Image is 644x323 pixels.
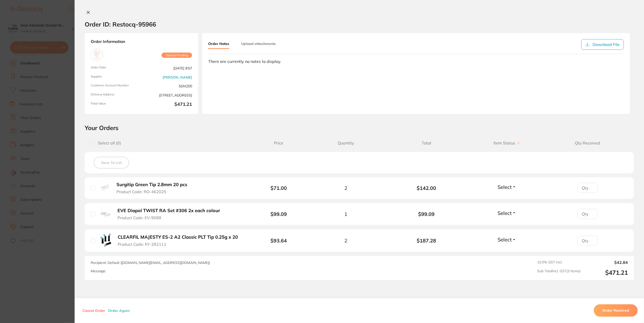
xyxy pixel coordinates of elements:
[163,75,192,79] a: [PERSON_NAME]
[118,242,166,246] span: Product Code: KY-282111
[91,84,139,89] span: Customer Account Number
[577,183,598,193] input: Qty
[386,185,467,191] b: $142.00
[115,182,193,194] button: Surgitip Green Tip 2.8mm 20 pcs Product Code: RO-462025
[95,141,121,145] span: Select all ( 0 )
[117,208,220,213] b: EVE Diapol TWIST RA Set #306 2x each colour
[498,236,512,243] span: Select
[208,39,229,49] button: Order Notes
[99,233,112,247] img: CLEARFIL MAJESTY ES-2 A2 Classic PLT Tip 0.25g x 20
[386,211,467,217] b: $99.09
[270,185,287,191] b: $71.00
[496,210,518,216] button: Select
[344,238,347,243] span: 2
[94,157,129,168] button: Save To List
[547,141,628,145] span: Qty Received
[91,66,139,71] span: Order Date
[116,208,225,220] button: EVE Diapol TWIST RA Set #306 2x each colour Product Code: EV-9088
[537,269,580,276] span: Sub Total Incl. GST ( 3 Items)
[143,84,192,89] span: 5ShI200
[99,181,111,193] img: Surgitip Green Tip 2.8mm 20 pcs
[577,209,598,219] input: Qty
[118,235,238,240] b: CLEARFIL MAJESTY ES-2 A2 Classic PLT Tip 0.25g x 20
[496,184,518,190] button: Select
[585,269,628,276] output: $471.21
[91,75,139,80] span: Supplier
[585,260,628,265] output: $42.84
[467,141,547,145] span: Item Status
[537,260,580,265] span: 10.0 % GST Incl.
[241,39,276,48] button: Upload attachments
[344,211,347,217] span: 1
[117,215,161,220] span: Product Code: EV-9088
[91,39,192,45] strong: Order Information
[92,50,102,60] img: Henry Schein Halas
[143,102,192,108] b: $471.21
[498,184,512,190] span: Select
[91,260,210,265] span: Recipient: Default ( [DOMAIN_NAME][EMAIL_ADDRESS][DOMAIN_NAME] )
[85,20,156,28] h2: Order ID: Restocq- 95966
[116,234,242,247] button: CLEARFIL MAJESTY ES-2 A2 Classic PLT Tip 0.25g x 20 Product Code: KY-282111
[208,59,624,64] div: There are currently no notes to display.
[116,189,166,194] span: Product Code: RO-462025
[99,207,112,220] img: EVE Diapol TWIST RA Set #306 2x each colour
[116,182,187,187] b: Surgitip Green Tip 2.8mm 20 pcs
[143,66,192,71] span: [DATE] 9:57
[107,308,131,313] button: Order Again
[386,141,467,145] span: Total
[143,93,192,98] span: [STREET_ADDRESS]
[305,141,386,145] span: Quantity
[162,53,192,58] span: Upload Pending
[386,238,467,243] b: $187.28
[270,237,287,244] b: $93.64
[594,305,638,317] button: Order Received
[496,236,518,243] button: Select
[577,236,598,246] input: Qty
[85,124,634,132] h2: Your Orders
[91,102,139,108] span: Total Value
[498,210,512,216] span: Select
[581,39,624,50] button: Download File
[91,93,139,98] span: Delivery Address
[81,308,107,313] button: Cancel Order
[91,269,106,273] label: Message:
[270,211,287,217] b: $99.09
[252,141,305,145] span: Price
[344,185,347,191] span: 2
